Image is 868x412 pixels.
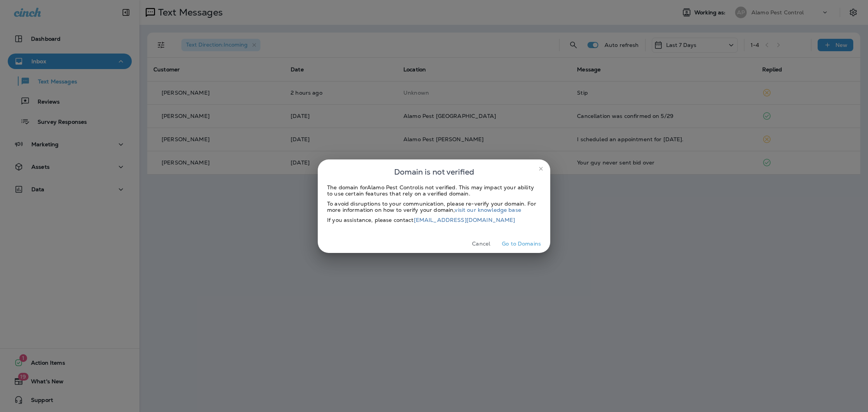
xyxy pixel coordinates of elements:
[327,217,541,223] div: If you assistance, please contact
[327,201,541,213] div: To avoid disruptions to your communication, please re-verify your domain. For more information on...
[467,238,496,250] button: Cancel
[394,166,474,178] span: Domain is not verified
[327,184,541,197] div: The domain for Alamo Pest Control is not verified. This may impact your ability to use certain fe...
[499,238,544,250] button: Go to Domains
[455,206,521,213] a: visit our knowledge base
[535,163,547,175] button: close
[414,216,515,223] a: [EMAIL_ADDRESS][DOMAIN_NAME]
